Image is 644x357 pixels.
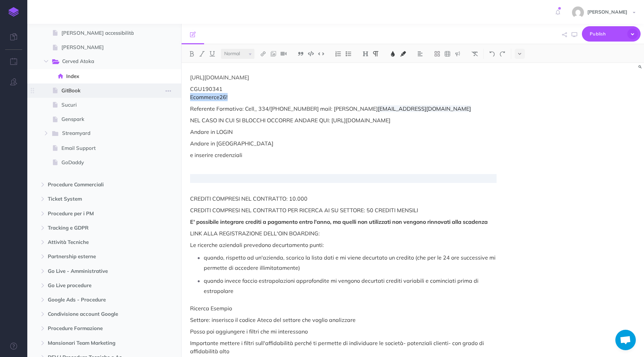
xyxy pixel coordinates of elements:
[61,144,140,152] span: Email Support
[345,51,352,57] img: Unordered list button
[48,252,132,261] span: Partnership esterne
[590,29,624,39] span: Publish
[48,281,132,290] span: Go Live procedure
[190,206,497,214] p: CREDITI COMPRESI NEL CONTRATTO PER RICERCA AI SU SETTORE: 50 CREDITI MENSILI
[190,73,497,81] p: [URL][DOMAIN_NAME]
[190,304,497,312] p: Ricerca Esempio
[390,51,396,57] img: Text color button
[298,51,304,57] img: Blockquote button
[281,51,287,57] img: Add video button
[190,327,497,336] p: Posso poi aggiungere i filtri che mi interessano
[190,218,488,225] strong: E' possibile integrare crediti a pagamento entro l'anno, ma quelli non utilizzati non vengono rin...
[66,72,140,80] span: Index
[308,51,314,56] img: Code block button
[190,105,497,113] p: Referente Formativo: Cell_ 334/[PHONE_NUMBER] mail: [PERSON_NAME]
[190,85,497,101] p: CGU190341
[190,195,497,203] p: CREDITI COMPRESI NEL CONTRATTO: 10.000
[190,128,497,136] p: Andare in LOGIN
[61,87,140,95] span: GitBook
[582,26,641,42] button: Publish
[62,57,130,66] span: Cerved Atoka
[417,51,423,57] img: Alignment dropdown menu button
[61,101,140,109] span: Sucuri
[400,51,406,57] img: Text background color button
[204,276,497,296] p: quando invece faccio estrapolazioni approfondite mi vengono decurtati crediti variabili e cominci...
[378,105,471,112] span: [EMAIL_ADDRESS][DOMAIN_NAME]
[48,224,132,232] span: Tracking e GDPR
[615,330,636,350] div: Aprire la chat
[444,51,450,57] img: Create table button
[48,209,132,218] span: Procedure per i PM
[48,238,132,246] span: Attività Tecniche
[499,51,505,57] img: Redo
[9,7,19,17] img: logo-mark.svg
[189,51,195,57] img: Bold button
[62,129,130,138] span: Streamyard
[335,51,341,57] img: Ordered list button
[190,316,497,324] p: Settore: inserisco il codice Ateco del settore che voglio analizzare
[48,195,132,203] span: Ticket System
[190,151,497,159] p: e inserire credenziali
[472,51,478,57] img: Clear styles button
[48,267,132,275] span: Go Live - Amministrative
[260,51,266,57] img: Link button
[190,116,497,124] p: NEL CASO IN CUI SI BLOCCHI OCCORRE ANDARE QUI: [URL][DOMAIN_NAME]
[61,43,140,51] span: [PERSON_NAME]
[190,339,497,355] p: Importante mettere i filtri sull'affidabilità perché ti permette di individuare le società- poten...
[199,51,205,57] img: Italic button
[270,51,276,57] img: Add image button
[572,6,584,18] img: 23a120d52bcf41d8f9cc6309e4897121.jpg
[61,115,140,123] span: Genspark
[362,51,369,57] img: Headings dropdown button
[48,324,132,332] span: Procedure Formazione
[61,29,140,37] span: [PERSON_NAME] accessibilità
[48,181,132,189] span: Procedure Commerciali
[584,9,631,15] span: [PERSON_NAME]
[489,51,495,57] img: Undo
[190,241,497,249] p: Le ricerche aziendali prevedono decurtamento punti:
[61,158,140,167] span: GoDaddy
[190,139,497,148] p: Andare in [GEOGRAPHIC_DATA]
[209,51,215,57] img: Underline button
[190,229,497,237] p: LINK ALLA REGISTRAZIONE DELL'OIN BOARDING:
[204,252,497,273] p: quando, rispetto ad un'azienda, scarico la lista dati e mi viene decurtato un credito (che per le...
[48,310,132,318] span: Condivisione account Google
[318,51,324,56] img: Inline code button
[373,51,379,57] img: Paragraph button
[48,339,132,347] span: Mansionari Team Marketing
[190,94,228,100] span: Ecommerce26!
[48,296,132,304] span: Google Ads - Procedure
[455,51,461,57] img: Callout dropdown menu button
